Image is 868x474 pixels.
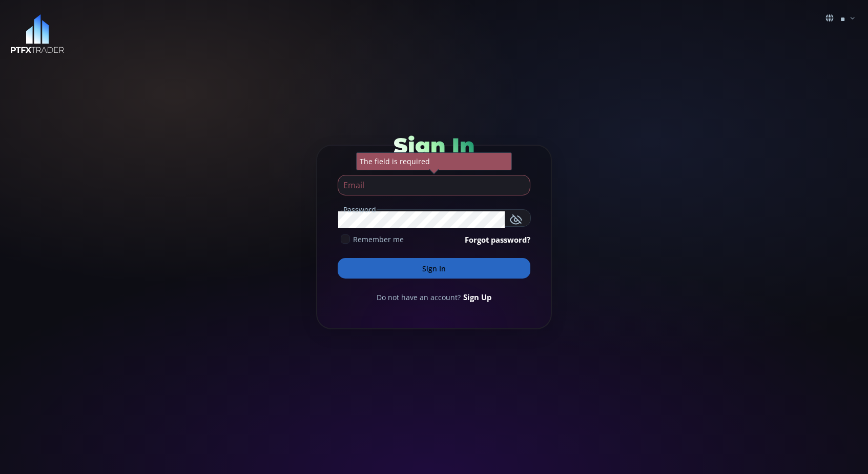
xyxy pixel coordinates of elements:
[10,14,65,54] img: LOGO
[463,291,491,303] a: Sign Up
[394,132,474,159] span: Sign In
[356,152,512,170] div: The field is required
[465,234,530,245] a: Forgot password?
[338,291,530,303] div: Do not have an account?
[338,258,530,279] button: Sign In
[353,234,404,245] span: Remember me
